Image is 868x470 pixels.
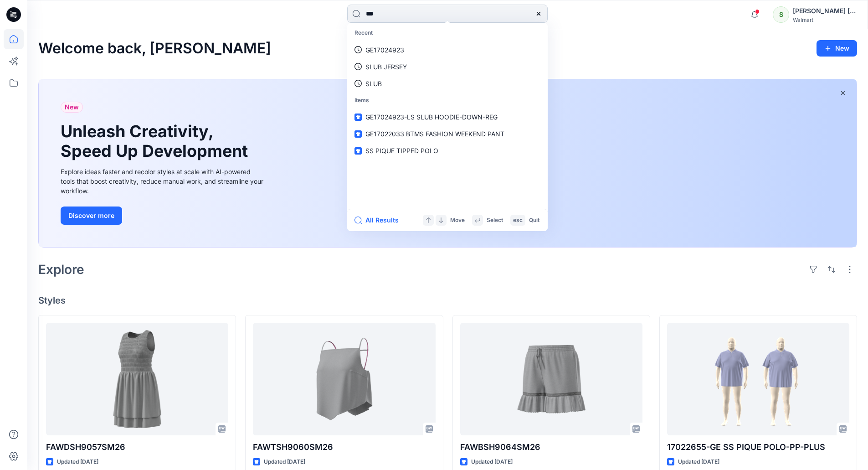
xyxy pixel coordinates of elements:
[817,40,857,57] button: New
[678,457,719,467] p: Updated [DATE]
[450,216,465,225] p: Move
[349,25,546,41] p: Recent
[349,125,546,142] a: GE17022033 BTMS FASHION WEEKEND PANT
[529,216,539,225] p: Quit
[487,216,503,225] p: Select
[513,216,523,225] p: esc
[349,41,546,58] a: GE17024923
[667,323,849,435] a: 17022655-GE SS PIQUE POLO-PP-PLUS
[349,75,546,92] a: SLUB
[38,40,271,57] h2: Welcome back, [PERSON_NAME]
[61,207,266,225] a: Discover more
[460,323,642,435] a: FAWBSH9064SM26
[65,102,79,113] span: New
[253,323,435,435] a: FAWTSH9060SM26
[365,130,504,138] span: GE17022033 BTMS FASHION WEEKEND PANT
[349,108,546,125] a: GE17024923-LS SLUB HOODIE-DOWN-REG
[61,167,266,196] div: Explore ideas faster and recolor styles at scale with AI-powered tools that boost creativity, red...
[365,45,404,55] p: GE17024923
[38,295,857,306] h4: Styles
[354,215,405,226] button: All Results
[61,122,252,161] h1: Unleash Creativity, Speed Up Development
[471,457,513,467] p: Updated [DATE]
[46,441,228,454] p: FAWDSH9057SM26
[365,113,498,121] span: GE17024923-LS SLUB HOODIE-DOWN-REG
[365,147,438,155] span: SS PIQUE TIPPED POLO
[349,142,546,159] a: SS PIQUE TIPPED POLO
[773,6,789,23] div: S​
[46,323,228,435] a: FAWDSH9057SM26
[349,58,546,75] a: SLUB JERSEY
[667,441,849,454] p: 17022655-GE SS PIQUE POLO-PP-PLUS
[349,92,546,109] p: Items
[38,262,84,277] h2: Explore
[365,79,382,88] p: SLUB
[793,5,857,16] div: [PERSON_NAME] ​[PERSON_NAME]
[264,457,305,467] p: Updated [DATE]
[61,207,122,225] button: Discover more
[57,457,98,467] p: Updated [DATE]
[793,16,857,23] div: Walmart
[365,62,407,72] p: SLUB JERSEY
[253,441,435,454] p: FAWTSH9060SM26
[460,441,642,454] p: FAWBSH9064SM26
